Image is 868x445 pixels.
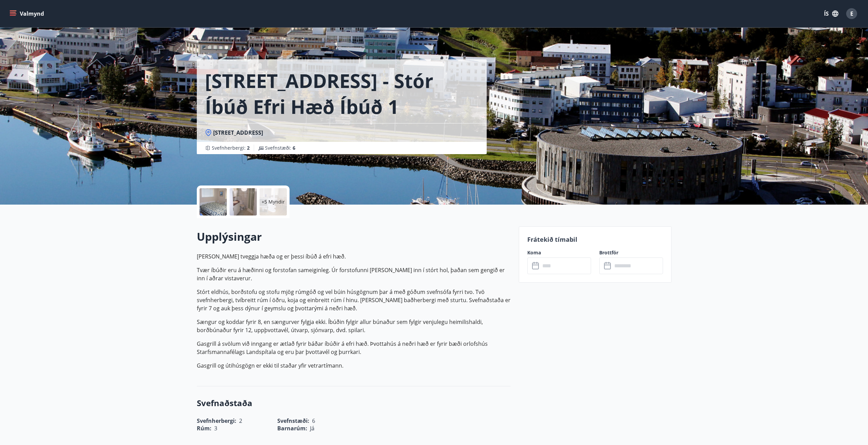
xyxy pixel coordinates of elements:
label: Brottför [599,249,663,256]
span: Barnarúm : [277,425,307,432]
span: Já [310,425,314,432]
p: Gasgrill á svölum við inngang er ætlað fyrir báðar íbúðir á efri hæð. Þvottahús á neðri hæð er fy... [197,340,511,356]
span: E [850,10,853,17]
button: ÍS [820,8,842,20]
h3: Svefnaðstaða [197,397,511,409]
span: Svefnstæði : [265,145,295,151]
p: Gasgrill og útihúsgögn er ekki til staðar yfir vetrartímann. [197,361,511,370]
h1: [STREET_ADDRESS] - Stór íbúð efri hæð íbúð 1 [205,68,479,119]
button: menu [8,8,47,20]
p: [PERSON_NAME] tveggja hæða og er þessi íbúð á efri hæð. [197,252,511,261]
h2: Upplýsingar [197,229,511,244]
span: Svefnherbergi : [212,145,250,151]
p: Sængur og koddar fyrir 8, en sængurver fylgja ekki. Íbúðin fylgir allur búnaður sem fylgir venjul... [197,318,511,334]
button: E [843,5,860,22]
span: 3 [214,425,217,432]
span: 2 [247,145,250,151]
label: Koma [527,249,591,256]
p: Tvær íbúðir eru á hæðinni og forstofan sameiginleg. Úr forstofunni [PERSON_NAME] inn í stórt hol,... [197,266,511,282]
p: Stórt eldhús, borðstofu og stofu mjög rúmgóð og vel búin húsgögnum þar á með góðum svefnsófa fyrr... [197,288,511,312]
span: 6 [293,145,295,151]
p: Frátekið tímabil [527,235,663,244]
p: +5 Myndir [262,198,285,205]
span: Rúm : [197,425,211,432]
span: [STREET_ADDRESS] [213,129,263,136]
